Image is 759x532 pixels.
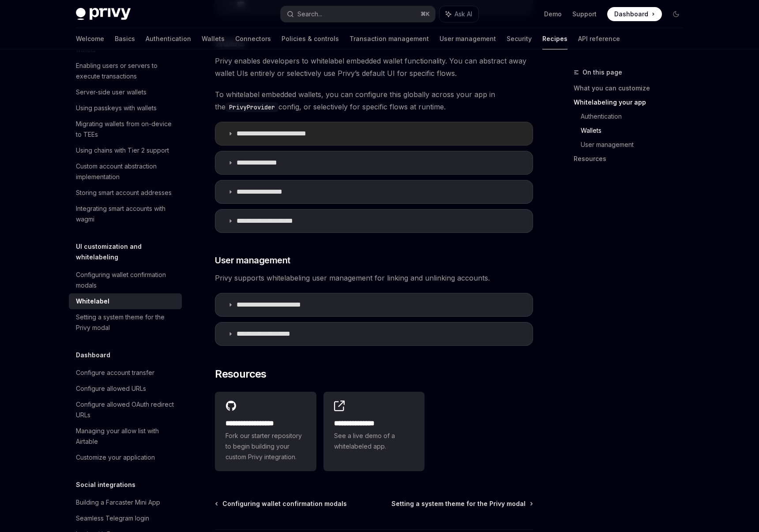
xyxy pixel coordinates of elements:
span: Dashboard [614,10,648,19]
a: Configure allowed OAuth redirect URLs [69,397,182,423]
a: Wallets [202,28,225,49]
a: Recipes [542,28,567,49]
span: Setting a system theme for the Privy modal [391,499,526,508]
div: Building a Farcaster Mini App [76,497,160,508]
a: Configure allowed URLs [69,381,182,397]
span: Resources [215,367,267,381]
a: Using passkeys with wallets [69,100,182,116]
a: Whitelabeling your app [574,95,690,109]
span: Privy enables developers to whitelabel embedded wallet functionality. You can abstract away walle... [215,55,533,79]
div: Storing smart account addresses [76,187,172,198]
span: On this page [582,67,622,78]
div: Migrating wallets from on-device to TEEs [76,119,177,140]
div: Using passkeys with wallets [76,103,157,113]
h5: Social integrations [76,480,135,490]
span: ⌘ K [421,11,430,18]
a: Authentication [146,28,191,49]
span: Ask AI [455,10,472,19]
a: Storing smart account addresses [69,185,182,201]
a: Seamless Telegram login [69,510,182,526]
a: Wallets [581,124,690,138]
a: What you can customize [574,81,690,95]
span: See a live demo of a whitelabeled app. [334,431,414,452]
a: Configuring wallet confirmation modals [216,499,347,508]
a: Using chains with Tier 2 support [69,142,182,158]
a: Configure account transfer [69,365,182,381]
div: Configure allowed OAuth redirect URLs [76,399,177,420]
a: Dashboard [607,7,662,21]
a: Authentication [581,109,690,124]
div: Configure allowed URLs [76,383,146,394]
a: Managing your allow list with Airtable [69,423,182,450]
a: Customize your application [69,450,182,465]
a: Setting a system theme for the Privy modal [391,499,532,508]
a: Demo [544,10,562,19]
span: User management [215,254,290,266]
img: dark logo [76,8,131,20]
a: User management [440,28,496,49]
a: Welcome [76,28,104,49]
div: Search... [297,9,322,19]
span: To whitelabel embedded wallets, you can configure this globally across your app in the config, or... [215,88,533,113]
a: Enabling users or servers to execute transactions [69,58,182,84]
code: PrivyProvider [225,102,278,112]
div: Setting a system theme for the Privy modal [76,312,177,333]
div: Configure account transfer [76,367,154,378]
div: Custom account abstraction implementation [76,161,177,182]
div: Configuring wallet confirmation modals [76,270,177,291]
a: Migrating wallets from on-device to TEEs [69,116,182,142]
a: **** **** **** ***Fork our starter repository to begin building your custom Privy integration. [215,392,316,471]
a: Server-side user wallets [69,84,182,100]
div: Using chains with Tier 2 support [76,145,169,156]
button: Search...⌘K [281,6,435,22]
a: Resources [574,152,690,166]
a: Basics [115,28,135,49]
a: Custom account abstraction implementation [69,158,182,185]
span: Privy supports whitelabeling user management for linking and unlinking accounts. [215,272,533,284]
a: Configuring wallet confirmation modals [69,267,182,293]
div: Customize your application [76,452,155,463]
a: Integrating smart accounts with wagmi [69,201,182,227]
div: Enabling users or servers to execute transactions [76,60,177,82]
a: API reference [578,28,620,49]
div: Seamless Telegram login [76,513,149,524]
h5: Dashboard [76,350,110,360]
h5: UI customization and whitelabeling [76,241,182,262]
a: Security [507,28,532,49]
a: User management [581,138,690,152]
button: Ask AI [440,6,478,22]
span: Configuring wallet confirmation modals [222,499,347,508]
a: Building a Farcaster Mini App [69,495,182,510]
div: Server-side user wallets [76,87,147,97]
a: Whitelabel [69,293,182,309]
a: Policies & controls [282,28,339,49]
a: Connectors [235,28,271,49]
div: Managing your allow list with Airtable [76,426,177,447]
a: Support [572,10,597,19]
div: Whitelabel [76,296,109,307]
a: Transaction management [349,28,429,49]
div: Integrating smart accounts with wagmi [76,203,177,225]
span: Fork our starter repository to begin building your custom Privy integration. [225,431,306,462]
a: Setting a system theme for the Privy modal [69,309,182,336]
button: Toggle dark mode [669,7,683,21]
